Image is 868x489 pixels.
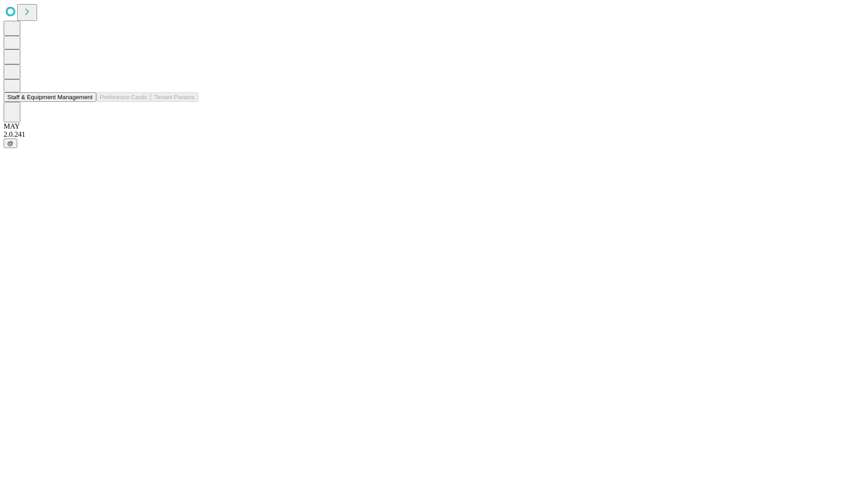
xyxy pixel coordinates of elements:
[4,130,864,139] div: 2.0.241
[4,139,17,148] button: @
[151,92,198,102] button: Tenant Params
[7,140,14,147] span: @
[4,122,864,130] div: MAY
[96,92,151,102] button: Preference Cards
[4,92,96,102] button: Staff & Equipment Management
